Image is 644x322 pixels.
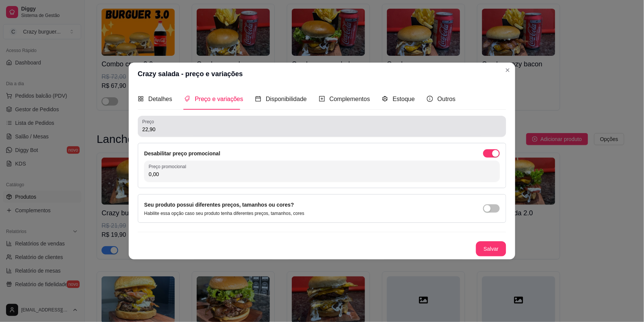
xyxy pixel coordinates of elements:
[382,96,388,102] span: code-sandbox
[427,96,433,102] span: info-circle
[184,96,190,102] span: tags
[148,96,172,102] span: Detalhes
[129,63,515,85] header: Crazy salada - preço e variações
[142,126,502,133] input: Preço
[144,150,220,156] label: Desabilitar preço promocional
[266,96,307,102] span: Disponibilidade
[502,64,514,76] button: Close
[438,96,456,102] span: Outros
[144,210,304,216] p: Habilite essa opção caso seu produto tenha diferentes preços, tamanhos, cores
[138,96,144,102] span: appstore
[149,170,495,178] input: Preço promocional
[144,202,294,208] label: Seu produto possui diferentes preços, tamanhos ou cores?
[142,118,157,125] label: Preço
[149,163,189,170] label: Preço promocional
[476,241,506,256] button: Salvar
[393,96,415,102] span: Estoque
[330,96,370,102] span: Complementos
[319,96,325,102] span: plus-square
[195,96,243,102] span: Preço e variações
[255,96,261,102] span: calendar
